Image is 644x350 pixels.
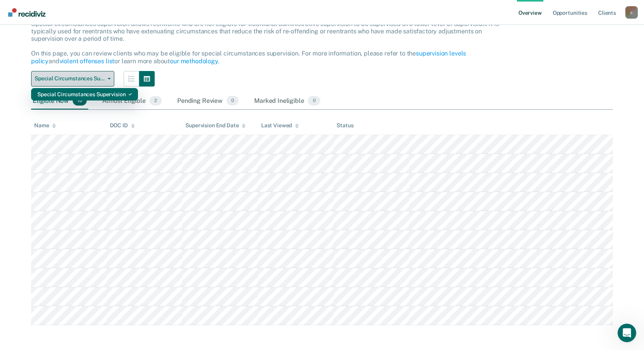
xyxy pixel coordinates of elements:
[59,57,115,65] a: violent offenses list
[31,71,114,87] button: Special Circumstances Supervision
[73,96,87,106] span: 10
[308,96,320,106] span: 0
[253,93,322,110] div: Marked Ineligible0
[34,122,56,129] div: Name
[31,50,466,64] a: supervision levels policy
[625,6,638,19] div: c
[31,93,88,110] div: Eligible Now10
[170,57,218,65] a: our methodology
[35,75,105,82] span: Special Circumstances Supervision
[150,96,162,106] span: 2
[337,122,353,129] div: Status
[101,93,163,110] div: Almost Eligible2
[185,122,246,129] div: Supervision End Date
[176,93,240,110] div: Pending Review0
[8,8,45,17] img: Recidiviz
[618,324,636,342] iframe: Intercom live chat
[31,20,499,65] p: Special circumstances supervision allows reentrants who are not eligible for traditional administ...
[625,6,638,19] button: Profile dropdown button
[37,88,132,100] div: Special Circumstances Supervision
[261,122,299,129] div: Last Viewed
[110,122,135,129] div: DOC ID
[227,96,239,106] span: 0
